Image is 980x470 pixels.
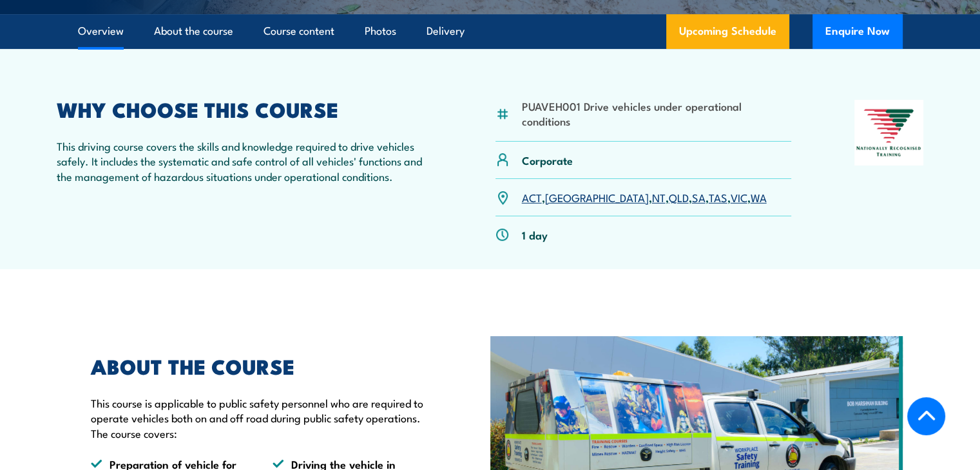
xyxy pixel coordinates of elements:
[545,189,649,205] a: [GEOGRAPHIC_DATA]
[692,189,706,205] a: SA
[666,14,789,49] a: Upcoming Schedule
[522,153,573,167] p: Corporate
[709,189,727,205] a: TAS
[91,357,431,375] h2: ABOUT THE COURSE
[522,190,767,205] p: , , , , , , ,
[854,100,924,165] img: Nationally Recognised Training logo.
[91,395,431,440] p: This course is applicable to public safety personnel who are required to operate vehicles both on...
[522,99,792,129] li: PUAVEH001 Drive vehicles under operational conditions
[751,189,767,205] a: WA
[652,189,666,205] a: NT
[57,100,433,118] h2: WHY CHOOSE THIS COURSE
[78,14,124,48] a: Overview
[427,14,465,48] a: Delivery
[522,227,548,242] p: 1 day
[522,189,542,205] a: ACT
[57,138,433,183] p: This driving course covers the skills and knowledge required to drive vehicles safely. It include...
[154,14,233,48] a: About the course
[669,189,689,205] a: QLD
[365,14,396,48] a: Photos
[264,14,334,48] a: Course content
[731,189,747,205] a: VIC
[812,14,903,49] button: Enquire Now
